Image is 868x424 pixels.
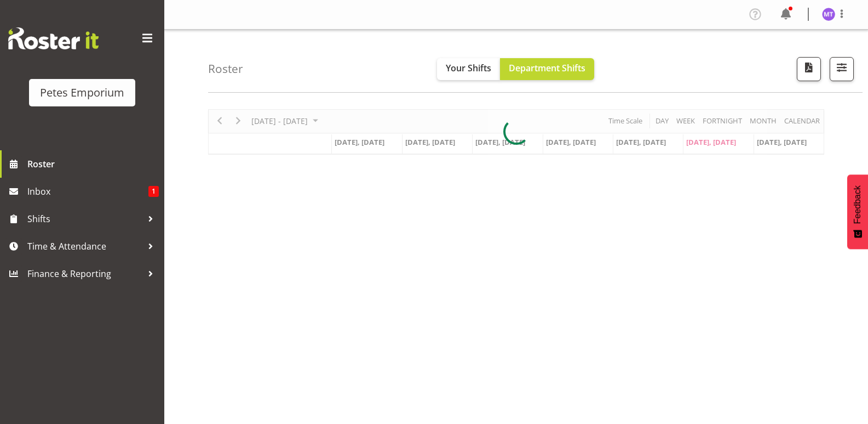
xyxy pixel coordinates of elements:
button: Feedback - Show survey [847,174,868,249]
span: Your Shifts [446,62,491,74]
button: Download a PDF of the roster according to the set date range. [797,57,821,81]
div: Petes Emporium [40,84,124,101]
button: Department Shifts [500,58,594,80]
span: Time & Attendance [27,238,142,255]
h4: Roster [208,63,243,75]
span: 1 [148,186,159,197]
button: Your Shifts [437,58,500,80]
span: Inbox [27,183,148,200]
img: Rosterit website logo [8,27,99,49]
span: Feedback [853,185,863,224]
span: Department Shifts [509,62,585,74]
span: Shifts [27,211,142,227]
span: Finance & Reporting [27,265,142,282]
img: mya-taupawa-birkhead5814.jpg [822,8,835,21]
button: Filter Shifts [830,57,854,81]
span: Roster [27,156,159,172]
